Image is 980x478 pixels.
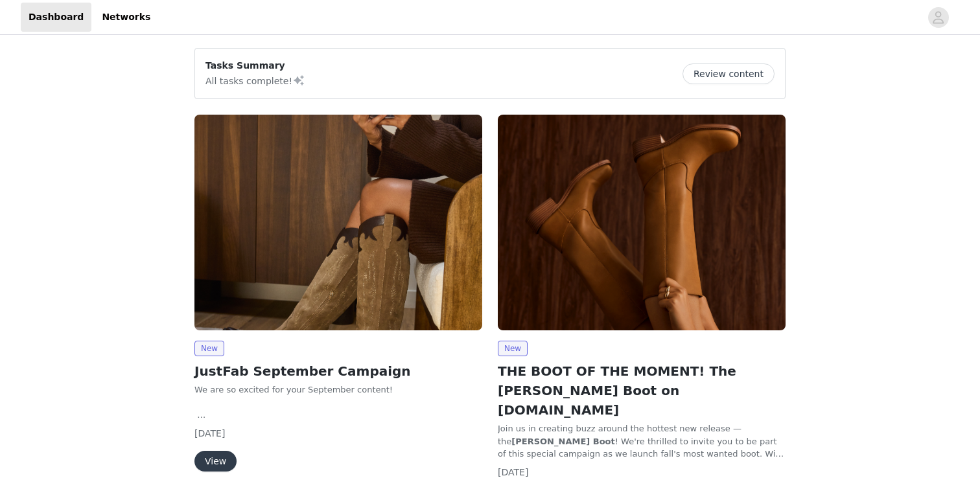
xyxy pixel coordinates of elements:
[498,422,786,461] p: Join us in creating buzz around the hottest new release — the ! We're thrilled to invite you to b...
[498,467,528,477] span: [DATE]
[194,451,237,472] button: View
[932,7,944,28] div: avatar
[498,115,786,330] img: JustFab
[194,361,482,381] h2: JustFab September Campaign
[205,73,305,88] p: All tasks complete!
[682,63,775,84] button: Review content
[194,457,237,466] a: View
[194,115,482,330] img: JustFab
[205,59,305,73] p: Tasks Summary
[21,3,91,32] a: Dashboard
[498,361,786,420] h2: THE BOOT OF THE MOMENT! The [PERSON_NAME] Boot on [DOMAIN_NAME]
[194,383,482,396] p: We are so excited for your September content!
[94,3,158,32] a: Networks
[511,437,614,446] strong: [PERSON_NAME] Boot
[194,341,224,356] span: New
[194,428,225,438] span: [DATE]
[498,341,528,356] span: New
